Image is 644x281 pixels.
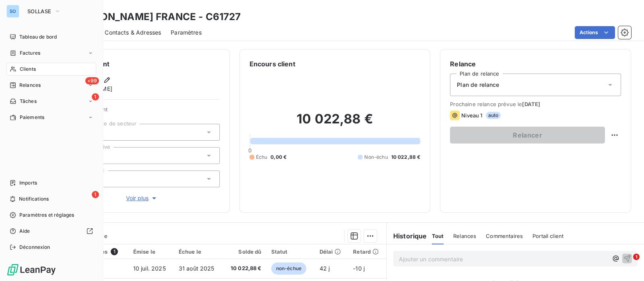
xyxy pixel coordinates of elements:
span: 1 [111,248,118,255]
div: SO [6,5,19,18]
span: Portail client [533,233,563,239]
button: Actions [575,26,615,39]
span: Niveau 1 [461,112,482,119]
span: 42 j [320,265,330,272]
a: Paramètres et réglages [6,209,96,222]
div: Retard [353,248,382,255]
span: -10 j [353,265,365,272]
h3: [PERSON_NAME] FRANCE - C61727 [71,10,241,24]
a: Paiements [6,111,96,124]
span: Prochaine relance prévue le [450,101,621,107]
div: Échue le [179,248,218,255]
span: [DATE] [522,101,540,107]
span: Paiements [20,114,44,121]
a: Imports [6,176,96,189]
a: Clients [6,63,96,76]
button: Voir plus [65,194,220,203]
span: Notifications [19,195,49,203]
span: Contacts & Adresses [105,29,161,37]
span: Aide [19,228,30,235]
span: Imports [19,179,37,187]
img: Logo LeanPay [6,263,56,276]
span: Plan de relance [457,81,499,89]
h6: Historique [387,231,427,241]
a: +99Relances [6,79,96,92]
span: 31 août 2025 [179,265,215,272]
span: 10 juil. 2025 [133,265,166,272]
h6: Relance [450,59,621,69]
h6: Encours client [250,59,295,69]
span: +99 [85,77,99,84]
span: Tout [432,233,444,239]
div: Émise le [133,248,169,255]
span: 10 022,88 € [227,265,261,273]
span: Déconnexion [19,244,50,251]
span: 0,00 € [270,154,287,161]
div: Solde dû [227,248,261,255]
span: 1 [92,93,99,101]
a: Tableau de bord [6,31,96,43]
span: SOLLASE [27,8,51,14]
span: non-échue [271,263,306,275]
div: Délai [320,248,344,255]
span: auto [486,112,501,119]
iframe: Intercom live chat [617,254,636,273]
span: Clients [20,66,36,73]
span: Paramètres et réglages [19,211,74,219]
span: Voir plus [126,194,158,202]
h2: 10 022,88 € [250,111,421,135]
span: Commentaires [486,233,523,239]
a: Aide [6,225,96,238]
span: Non-échu [364,154,388,161]
button: Relancer [450,127,605,144]
span: Propriétés Client [65,106,220,117]
span: 10 022,88 € [391,154,421,161]
span: Factures [20,49,40,57]
span: Tâches [20,98,37,105]
span: Paramètres [171,29,202,37]
h6: Informations client [49,59,220,69]
span: 0 [248,147,252,154]
span: Échu [256,154,268,161]
a: Factures [6,47,96,59]
div: Statut [271,248,310,255]
span: Tableau de bord [19,33,57,41]
span: Relances [19,82,41,89]
a: 1Tâches [6,95,96,108]
span: Relances [453,233,476,239]
span: 1 [633,254,640,260]
span: 1 [92,191,99,198]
